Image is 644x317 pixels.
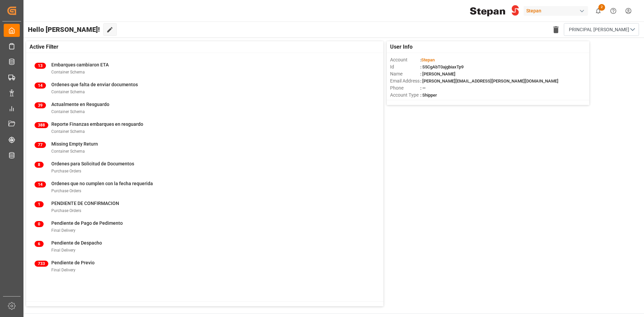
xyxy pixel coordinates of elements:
span: Actualmente en Resguardo [51,102,109,107]
span: Stepan [421,57,435,62]
span: Container Schema [51,90,85,94]
span: Pendiente de Pago de Pedimento [51,220,123,226]
button: show 2 new notifications [591,3,606,18]
span: Final Delivery [51,248,75,253]
a: 8Ordenes para Solicitud de DocumentosPurchase Orders [35,160,375,174]
button: Help Center [606,3,621,18]
span: Purchase Orders [51,169,81,173]
span: 733 [35,261,48,267]
span: 8 [35,162,44,168]
span: Container Schema [51,70,85,74]
span: User Info [390,43,413,51]
img: Stepan_Company_logo.svg.png_1713531530.png [470,5,519,17]
span: Ordenes que falta de enviar documentos [51,82,138,87]
span: Active Filter [30,43,58,51]
span: PRINCIPAL [PERSON_NAME] [569,26,629,33]
span: 14 [35,83,46,89]
button: Stepan [524,4,591,17]
span: Container Schema [51,109,85,114]
span: Final Delivery [51,268,75,272]
span: Embarques cambiaron ETA [51,62,109,67]
a: 6Pendiente de DespachoFinal Delivery [35,240,375,254]
span: Email Address [390,77,420,85]
span: Ordenes que no cumplen con la fecha requerida [51,181,153,186]
span: : Shipper [420,93,437,98]
a: 0Pendiente de Pago de PedimentoFinal Delivery [35,220,375,234]
span: 6 [35,241,44,247]
a: 733Pendiente de PrevioFinal Delivery [35,259,375,273]
span: PENDIENTE DE CONFIRMACION [51,201,119,206]
span: Ordenes para Solicitud de Documentos [51,161,134,166]
span: Account [390,56,420,63]
span: : [420,57,435,62]
span: Final Delivery [51,228,75,233]
span: : [PERSON_NAME] [420,71,455,76]
div: Stepan [524,6,588,16]
span: Purchase Orders [51,208,81,213]
a: 39Actualmente en ResguardoContainer Schema [35,101,375,115]
span: 77 [35,142,46,148]
a: 1PENDIENTE DE CONFIRMACIONPurchase Orders [35,200,375,214]
span: Container Schema [51,149,85,154]
span: Name [390,70,420,77]
span: : — [420,86,426,91]
a: 13Embarques cambiaron ETAContainer Schema [35,61,375,75]
span: Purchase Orders [51,189,81,193]
span: 39 [35,102,46,108]
span: Hello [PERSON_NAME]! [28,23,100,36]
span: Pendiente de Previo [51,260,95,265]
span: 2 [598,4,605,11]
a: 388Reporte Finanzas embarques en resguardoContainer Schema [35,121,375,135]
a: 14Ordenes que no cumplen con la fecha requeridaPurchase Orders [35,180,375,194]
span: 13 [35,63,46,69]
span: : [PERSON_NAME][EMAIL_ADDRESS][PERSON_NAME][DOMAIN_NAME] [420,78,558,84]
a: 77Missing Empty ReturnContainer Schema [35,141,375,155]
a: 14Ordenes que falta de enviar documentosContainer Schema [35,81,375,95]
button: open menu [564,23,639,36]
span: Missing Empty Return [51,141,98,147]
span: 14 [35,181,46,188]
span: Account Type [390,92,420,99]
span: Reporte Finanzas embarques en resguardo [51,121,143,127]
span: Container Schema [51,129,85,134]
span: Id [390,63,420,70]
span: 388 [35,122,48,128]
span: : S5CgAbT0ajgbiaxTp9 [420,64,464,69]
span: 1 [35,201,44,207]
span: 0 [35,221,44,227]
span: Phone [390,85,420,92]
span: Pendiente de Despacho [51,240,102,246]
